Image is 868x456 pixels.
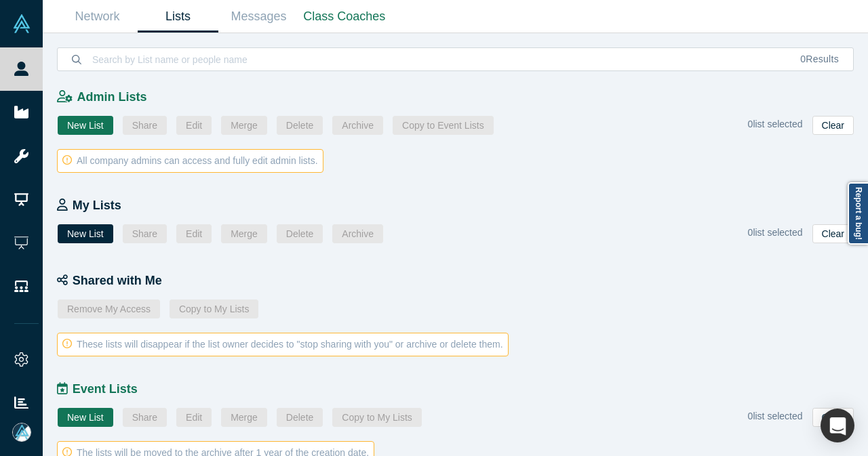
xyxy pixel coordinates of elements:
a: Messages [218,1,299,33]
div: Admin Lists [57,88,868,106]
button: Clear [812,116,854,135]
input: Search by List name or people name [91,43,786,75]
button: Copy to My Lists [170,299,258,318]
div: All company admins can access and fully edit admin lists. [57,149,323,173]
img: Alchemist Vault Logo [12,14,31,33]
a: Report a bug! [848,182,868,245]
button: New List [58,224,113,243]
button: Clear [812,224,854,243]
span: Results [800,54,839,64]
button: Edit [176,224,212,243]
span: 0 list selected [748,411,803,421]
button: New List [58,408,113,427]
a: Class Coaches [299,1,390,33]
button: Merge [221,408,267,427]
button: Copy to Event Lists [393,116,494,135]
a: Network [57,1,138,33]
button: Delete [277,116,323,135]
button: Copy to My Lists [332,408,421,427]
div: Shared with Me [57,272,868,290]
button: Share [123,408,167,427]
div: Event Lists [57,380,868,398]
button: Edit [176,116,212,135]
button: Merge [221,224,267,243]
button: New List [58,116,113,135]
button: Share [123,116,167,135]
div: These lists will disappear if the list owner decides to "stop sharing with you" or archive or del... [57,333,509,356]
button: Delete [277,408,323,427]
a: Lists [138,1,218,33]
button: Edit [176,408,212,427]
button: Share [123,224,167,243]
span: 0 list selected [748,119,803,129]
button: Merge [221,116,267,135]
span: 0 [800,54,806,64]
button: Archive [332,224,383,243]
span: 0 list selected [748,227,803,238]
button: Archive [332,116,383,135]
img: Mia Scott's Account [12,423,31,442]
div: My Lists [57,196,868,215]
button: Clear [812,408,854,427]
button: Remove My Access [58,299,160,318]
button: Delete [277,224,323,243]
